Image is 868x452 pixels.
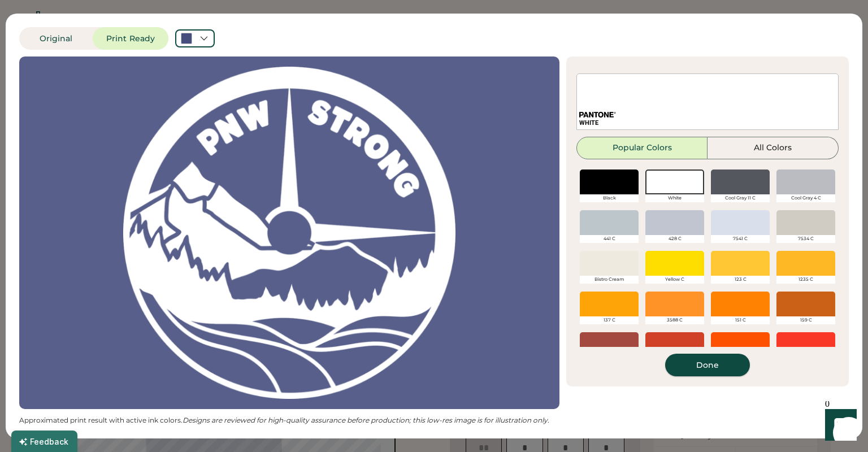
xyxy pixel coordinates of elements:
[711,316,770,324] div: 151 C
[580,316,639,324] div: 137 C
[93,27,168,50] button: Print Ready
[776,316,835,324] div: 159 C
[183,416,549,424] em: Designs are reviewed for high-quality assurance before production; this low-res image is for illu...
[711,235,770,243] div: 7541 C
[776,276,835,284] div: 1235 C
[711,194,770,202] div: Cool Gray 11 C
[776,235,835,243] div: 7534 C
[19,27,93,50] button: Original
[579,119,836,127] div: WHITE
[814,401,863,450] iframe: Front Chat
[579,112,616,118] img: 1024px-Pantone_logo.svg.png
[708,137,839,159] button: All Colors
[776,194,835,202] div: Cool Gray 4 C
[711,276,770,284] div: 123 C
[576,137,708,159] button: Popular Colors
[580,194,639,202] div: Black
[645,194,704,202] div: White
[645,316,704,324] div: 3588 C
[580,235,639,243] div: 441 C
[19,416,559,425] div: Approximated print result with active ink colors.
[645,276,704,284] div: Yellow C
[665,354,750,376] button: Done
[580,276,639,284] div: Bistro Cream
[645,235,704,243] div: 428 C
